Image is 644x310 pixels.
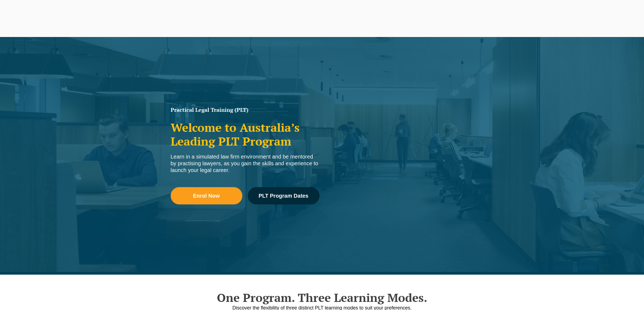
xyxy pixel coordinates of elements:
a: Enrol Now [171,187,242,204]
a: PLT Program Dates [248,187,319,204]
span: Enrol Now [193,193,220,198]
div: Learn in a simulated law firm environment and be mentored by practising lawyers, as you gain the ... [171,153,319,174]
span: PLT Program Dates [259,193,308,198]
h2: One Program. Three Learning Modes. [168,291,476,304]
h1: Practical Legal Training (PLT) [171,107,319,113]
h2: Welcome to Australia’s Leading PLT Program [171,121,319,148]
